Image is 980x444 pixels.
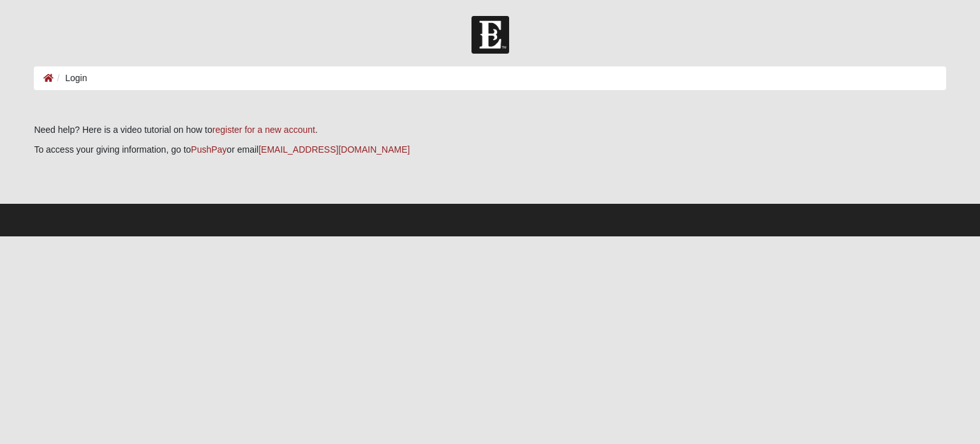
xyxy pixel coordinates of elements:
a: PushPay [191,144,226,155]
li: Login [54,72,87,85]
p: To access your giving information, go to or email [34,143,946,157]
img: Church of Eleven22 Logo [471,16,509,54]
a: register for a new account [212,125,315,135]
a: [EMAIL_ADDRESS][DOMAIN_NAME] [258,144,410,155]
p: Need help? Here is a video tutorial on how to . [34,123,946,137]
